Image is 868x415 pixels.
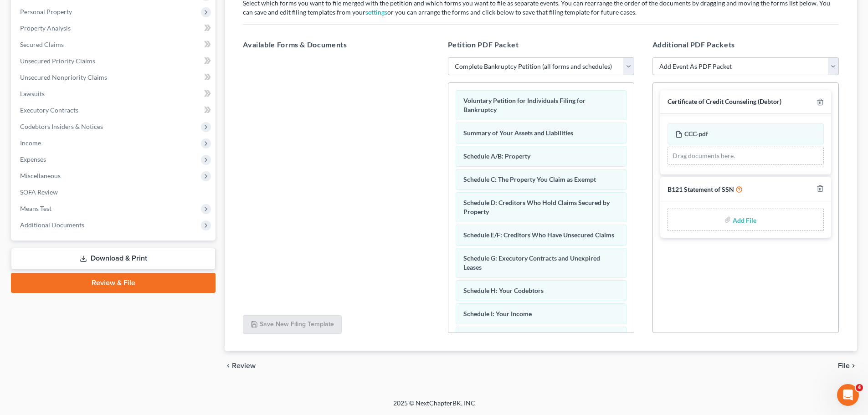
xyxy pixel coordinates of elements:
a: Secured Claims [13,36,216,53]
span: Miscellaneous [20,172,61,179]
span: Personal Property [20,8,72,15]
a: settings [365,8,387,16]
a: Executory Contracts [13,102,216,118]
i: chevron_right [850,362,857,369]
span: Codebtors Insiders & Notices [20,123,103,130]
button: Save New Filing Template [243,315,342,334]
span: Schedule D: Creditors Who Hold Claims Secured by Property [463,199,610,215]
a: Download & Print [11,248,216,269]
i: chevron_left [225,362,232,369]
span: Secured Claims [20,41,64,48]
span: Voluntary Petition for Individuals Filing for Bankruptcy [463,97,586,113]
span: Schedule A/B: Property [463,152,530,160]
h5: Additional PDF Packets [652,39,839,50]
div: Drag documents here. [668,147,824,165]
span: Income [20,139,41,147]
span: B121 Statement of SSN [668,185,734,193]
a: Unsecured Priority Claims [13,53,216,69]
span: Petition PDF Packet [448,40,519,49]
span: Executory Contracts [20,106,78,114]
span: Certificate of Credit Counseling (Debtor) [668,97,781,105]
span: Schedule E/F: Creditors Who Have Unsecured Claims [463,231,614,239]
span: Schedule H: Your Codebtors [463,287,544,294]
span: Unsecured Priority Claims [20,57,95,65]
h5: Available Forms & Documents [243,39,429,50]
span: Additional Documents [20,221,84,229]
a: Property Analysis [13,20,216,36]
span: 4 [856,384,863,391]
span: Means Test [20,205,51,212]
span: Review [232,362,256,369]
a: Unsecured Nonpriority Claims [13,69,216,86]
span: Schedule C: The Property You Claim as Exempt [463,175,596,183]
button: chevron_left Review [225,362,265,369]
a: Review & File [11,273,216,293]
span: File [838,362,850,369]
span: Lawsuits [20,90,45,97]
a: Lawsuits [13,86,216,102]
a: SOFA Review [13,184,216,200]
span: Schedule G: Executory Contracts and Unexpired Leases [463,254,600,271]
span: Expenses [20,155,46,163]
div: 2025 © NextChapterBK, INC [175,399,694,415]
span: Summary of Your Assets and Liabilities [463,129,573,137]
span: CCC-pdf [684,130,708,138]
span: SOFA Review [20,188,58,196]
iframe: Intercom live chat [837,384,859,406]
span: Property Analysis [20,24,71,32]
span: Schedule I: Your Income [463,310,532,318]
span: Unsecured Nonpriority Claims [20,73,107,81]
